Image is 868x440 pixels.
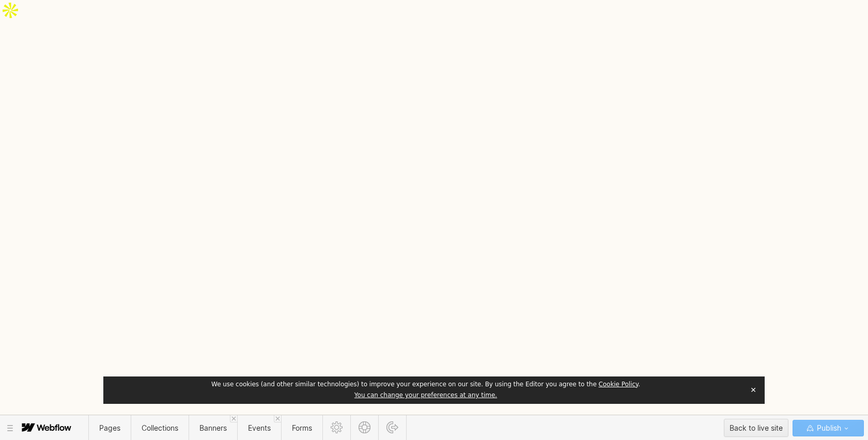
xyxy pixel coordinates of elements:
span: Publish [815,420,841,436]
a: Close 'Banners' tab [230,415,237,422]
span: Banners [199,423,227,432]
a: Cookie Policy [598,381,638,388]
button: Publish [793,420,864,436]
button: You can change your preferences at any time. [354,391,497,400]
span: Events [248,423,271,432]
span: Collections [142,423,178,432]
span: Pages [99,423,120,432]
div: Back to live site [730,420,783,436]
span: We use cookies (and other similar technologies) to improve your experience on our site. By using ... [211,381,640,388]
button: Close [746,382,761,398]
span: Forms [292,423,312,432]
a: Close 'Events' tab [274,415,281,422]
button: Back to live site [724,419,788,437]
